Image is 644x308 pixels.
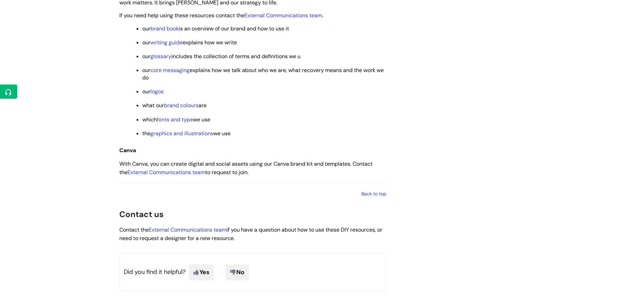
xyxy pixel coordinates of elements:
a: graphics and illustrations [150,130,213,137]
a: writing guide [150,39,183,46]
span: No [226,264,249,280]
span: Yes [189,264,214,280]
span: our includes the collection of terms and definitions we u [142,53,301,60]
span: what our are [142,102,207,109]
span: Canva [119,147,136,154]
a: External Communications team [244,12,322,19]
span: If you need help using these resources contact the . [119,12,323,19]
span: which we use [142,116,210,123]
a: logos [150,88,164,95]
span: our explains how we talk about who we are, what recovery means and the work we do [142,67,384,81]
a: External Communications team [127,169,205,176]
a: brand colours [164,102,198,109]
a: Back to top [361,191,386,197]
span: our explains how we write [142,39,237,46]
span: Contact the if you have a question about how to use these DIY resources, or need to request a des... [119,226,382,242]
span: With Canva, you can create digital and social assets using our Canva brand kit and templates. Con... [119,160,373,176]
span: Contact us [119,209,164,219]
a: External Communications team [149,226,226,233]
a: fonts and type [157,116,193,123]
span: the we use [142,130,231,137]
a: brand book [150,25,179,32]
span: our [142,88,164,95]
a: glossary [150,53,171,60]
a: core messaging [150,67,190,74]
span: our is an overview of our brand and how to use it [142,25,289,32]
p: Did you find it helpful? [119,253,386,291]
